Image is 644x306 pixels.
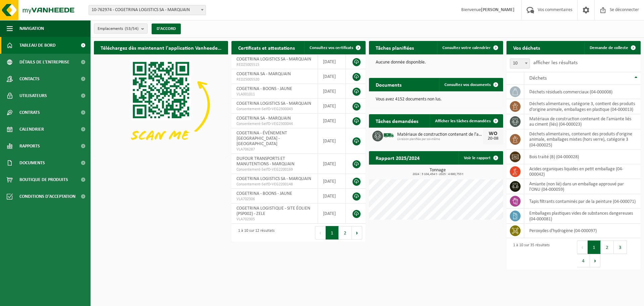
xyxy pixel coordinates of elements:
font: COGETRINA SA - MARQUAIN [236,116,291,121]
font: Consentement-SelfD-VEG2200169 [236,168,293,172]
font: VLA702305 [236,217,255,221]
font: 2 [344,231,346,236]
button: 3 [614,241,627,254]
a: Demande de collecte [584,41,640,54]
font: [DATE] [323,179,336,184]
button: Suivant [352,226,362,239]
font: Afficher les tâches demandées [435,119,491,123]
font: [DATE] [323,139,336,144]
a: Consultez votre calendrier [437,41,502,54]
font: bois traité (B) (04-000028) [529,155,579,160]
font: Vos commentaires [538,7,572,12]
img: Téléchargez l'application VHEPlus [94,54,228,155]
font: Bienvenue [461,7,481,12]
font: 4 [582,259,585,264]
font: Aucune donnée disponible. [376,60,426,65]
font: Tonnage [430,168,446,173]
span: 10-762974 - COGETRINA LOGISTICS SA - MARQUAIN [89,5,206,15]
font: Calendrier [19,127,44,132]
button: D'ACCORD [152,24,181,34]
font: Tâches planifiées [376,46,414,51]
font: COGETRINA - BOONS - JAUNE [236,191,292,196]
font: Consultez vos documents [444,83,491,87]
font: 2024 : 3 104,454 t - 2025 : 4 680,753 t [413,172,463,176]
a: Voir le rapport [459,151,502,165]
font: Contacts [19,77,40,82]
font: D'ACCORD [157,27,176,31]
font: 2 [606,245,608,250]
font: [DATE] [323,89,336,94]
font: déchets alimentaires, contenant des produits d'origine animale, emballages mixtes (hors verre), c... [529,132,632,148]
button: 4 [577,254,590,267]
font: 1 [331,231,333,236]
font: Matériaux de construction contenant de l'amiante liés au ciment (liés) [397,132,529,137]
font: Conditions d'acceptation [19,194,75,199]
font: Contrats [19,110,40,115]
font: Téléchargez dès maintenant l'application Vanheede+ ! [101,46,223,51]
font: 1 à 10 sur 12 résultats [238,229,275,233]
font: [DATE] [323,104,336,109]
font: [DATE] [323,194,336,199]
font: 3 [619,245,622,250]
font: COGETRINA - BOONS - JAUNE [236,86,292,91]
font: 1 [593,245,595,250]
font: Déchets [529,76,547,81]
font: RED25005520 [236,78,259,82]
button: Emplacements(53/54) [94,24,148,34]
font: tapis filtrants contaminés par de la peinture (04-000071) [529,199,636,204]
font: Emplacements [98,27,123,31]
font: Consentement-SelfD-VEG2300044 [236,122,293,126]
button: 2 [601,241,614,254]
font: Demande de collecte [590,46,628,50]
font: DUFOUR TRANSPORTS ET MANUTENTIONS - MARQUAIN [236,156,294,167]
font: [PERSON_NAME] [481,7,515,12]
button: 1 [588,241,601,254]
font: [DATE] [323,59,336,64]
font: Voir le rapport [464,156,491,160]
font: COGETRINA - ÉVÉNEMENT [GEOGRAPHIC_DATA] - [GEOGRAPHIC_DATA] [236,131,287,146]
font: Rapport 2025/2024 [376,156,420,161]
span: 10 [510,58,530,69]
font: Livraison planifiée par soi-même [397,137,440,141]
font: (53/54) [125,27,139,31]
font: COGETRINA LOGISTIQUE - SITE ÉOLIEN (PSP002) - ZELE [236,206,310,216]
font: Boutique de produits [19,177,68,182]
font: Peroxydes d'hydrogène (04-000097) [529,228,597,233]
font: 10-762974 - COGETRINA LOGISTICS SA - MARQUAIN [92,7,190,12]
font: déchets résiduels commerciaux (04-000008) [529,89,612,94]
font: Consultez votre calendrier [442,46,491,50]
font: Consentement-SelfD-VEG2200148 [236,182,293,186]
font: afficher les résultats [533,60,578,65]
font: [DATE] [323,74,336,79]
font: déchets alimentaires, catégorie 3, contient des produits d'origine animale, emballages en plastiq... [529,101,635,112]
font: Tableau de bord [19,43,56,48]
font: Vos déchets [513,46,540,51]
a: Consultez vos certificats [304,41,365,54]
font: [DATE] [323,162,336,167]
font: Se déconnecter [610,7,639,12]
font: Consultez vos certificats [310,46,353,50]
font: [DATE] [323,119,336,124]
a: Afficher les tâches demandées [430,114,502,128]
font: COGETRINA LOGISTICS SA - MARQUAIN [236,176,311,181]
font: Consentement-SelfD-VEG2300043 [236,107,293,111]
font: VLA702306 [236,197,255,201]
font: COGETRINA LOGISTICS SA - MARQUAIN [236,101,311,106]
font: amiante (non lié) dans un emballage approuvé par l'ONU (04-000059) [529,181,624,192]
font: emballages plastiques vides de substances dangereuses (04-000081) [529,211,633,221]
font: RED25005515 [236,63,259,67]
button: Suivant [590,254,600,267]
font: Documents [376,83,401,88]
font: 10 [513,61,518,66]
font: VLA706287 [236,147,255,151]
button: Précédent [577,241,588,254]
span: 10 [510,59,530,68]
font: COGETRINA LOGISTICS SA - MARQUAIN [236,57,311,62]
font: 20-08 [488,136,498,141]
font: Documents [19,161,45,166]
font: Navigation [19,26,44,31]
button: Précédent [315,226,326,239]
font: VLA001011 [236,92,255,96]
font: acides organiques liquides en petit emballage (04-000042) [529,167,623,177]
